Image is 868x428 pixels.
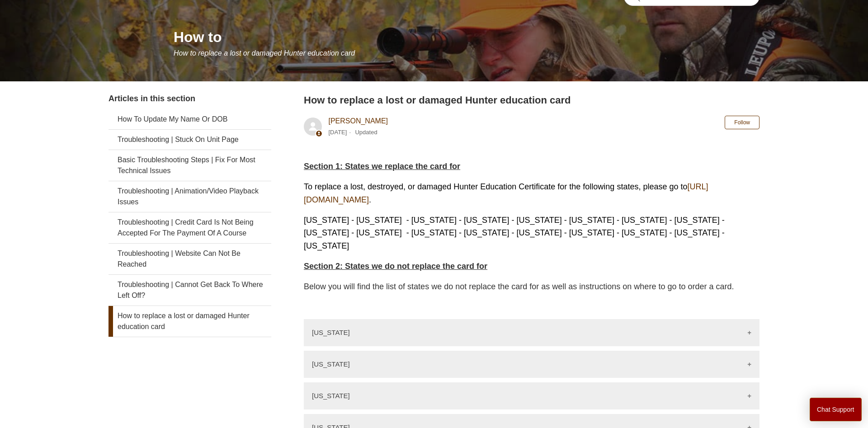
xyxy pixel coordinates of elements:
a: Troubleshooting | Animation/Video Playback Issues [108,181,271,212]
p: [US_STATE] [312,329,350,336]
a: How To Update My Name Or DOB [108,109,271,129]
span: To replace a lost, destroyed, or damaged Hunter Education Certificate for the following states, p... [304,182,708,204]
span: [US_STATE] - [US_STATE] - [US_STATE] - [US_STATE] - [US_STATE] - [US_STATE] - [US_STATE] - [US_ST... [304,216,725,251]
button: Chat Support [810,398,862,421]
span: How to replace a lost or damaged Hunter education card [174,49,355,57]
p: [US_STATE] [312,360,350,368]
span: Section 1: States we replace the card for [304,162,460,171]
a: [URL][DOMAIN_NAME] [304,182,708,204]
p: [US_STATE] [312,392,350,400]
a: Troubleshooting | Website Can Not Be Reached [108,244,271,274]
time: 11/20/2023, 10:20 [328,129,347,136]
h2: How to replace a lost or damaged Hunter education card [304,93,759,108]
a: Troubleshooting | Cannot Get Back To Where Left Off? [108,275,271,306]
button: Follow Article [725,116,759,129]
a: Basic Troubleshooting Steps | Fix For Most Technical Issues [108,150,271,181]
span: Articles in this section [108,94,195,103]
h1: How to [174,26,759,48]
a: Troubleshooting | Stuck On Unit Page [108,130,271,150]
span: Below you will find the list of states we do not replace the card for as well as instructions on ... [304,282,734,291]
li: Updated [355,129,377,136]
strong: Section 2: States we do not replace the card for [304,262,487,271]
a: Troubleshooting | Credit Card Is Not Being Accepted For The Payment Of A Course [108,212,271,243]
a: [PERSON_NAME] [328,117,388,125]
a: How to replace a lost or damaged Hunter education card [108,306,271,337]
